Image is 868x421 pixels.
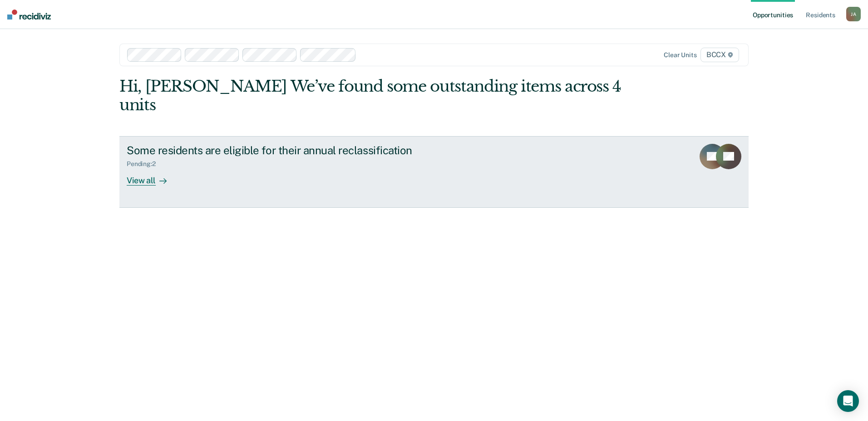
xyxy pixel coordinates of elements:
div: Pending : 2 [127,160,163,168]
div: View all [127,168,178,186]
div: J A [846,7,861,21]
span: BCCX [700,48,739,62]
a: Some residents are eligible for their annual reclassificationPending:2View all [119,136,749,208]
div: Open Intercom Messenger [837,390,859,412]
div: Clear units [664,51,697,59]
div: Hi, [PERSON_NAME] We’ve found some outstanding items across 4 units [119,77,623,114]
img: Recidiviz [7,10,51,20]
div: Some residents are eligible for their annual reclassification [127,144,445,157]
button: JA [846,7,861,21]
